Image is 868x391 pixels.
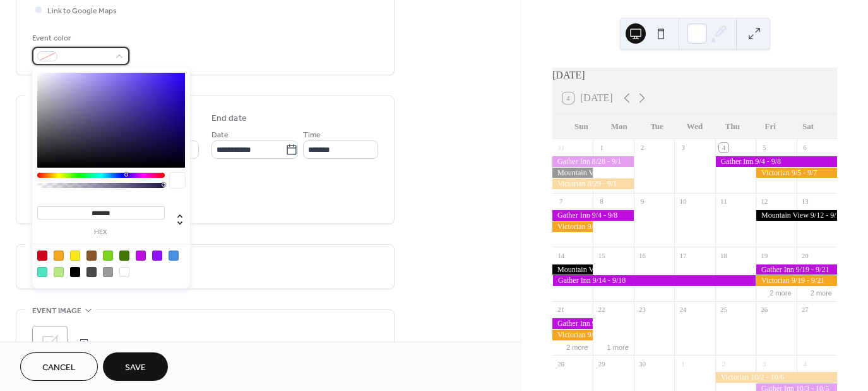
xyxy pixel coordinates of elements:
[556,359,566,368] div: 28
[86,251,97,261] div: #8B572A
[638,251,647,260] div: 16
[678,359,687,368] div: 1
[719,359,728,368] div: 2
[54,267,64,277] div: #B8E986
[715,156,837,167] div: Gather Inn 9/4 - 9/8
[552,275,756,286] div: Gather Inn 9/14 - 9/18
[800,305,810,314] div: 27
[756,264,837,275] div: Gather Inn 9/19 - 9/21
[806,287,837,297] button: 2 more
[600,114,638,139] div: Mon
[678,251,687,260] div: 17
[211,112,247,125] div: End date
[764,287,796,297] button: 2 more
[562,114,600,139] div: Sun
[597,305,606,314] div: 22
[552,168,593,178] div: Mountain View 8/29 - 8/31
[678,197,687,206] div: 10
[597,143,606,152] div: 1
[678,305,687,314] div: 24
[678,143,687,152] div: 3
[47,4,117,18] span: Link to Google Maps
[103,352,168,381] button: Save
[103,267,113,277] div: #9B9B9B
[602,341,634,352] button: 1 more
[552,210,634,221] div: Gather Inn 9/4 - 9/8
[54,251,64,261] div: #F5A623
[37,251,47,261] div: #D0021B
[719,143,728,152] div: 4
[556,305,566,314] div: 21
[552,318,593,329] div: Gather Inn 9/19 - 9/21
[37,229,165,236] label: hex
[715,372,837,383] div: Victorian 10/2 - 10/6
[756,210,837,221] div: Mountain View 9/12 - 9/14
[103,251,113,261] div: #7ED321
[552,178,634,189] div: Victorian 8/29 - 9/1
[86,267,97,277] div: #4A4A4A
[759,251,769,260] div: 19
[42,361,76,375] span: Cancel
[800,197,810,206] div: 13
[552,221,593,232] div: Victorian 9/5 - 9/7
[125,361,146,375] span: Save
[638,114,676,139] div: Tue
[676,114,714,139] div: Wed
[638,143,647,152] div: 2
[719,251,728,260] div: 18
[719,197,728,206] div: 11
[556,251,566,260] div: 14
[800,251,810,260] div: 20
[756,275,837,286] div: Victorian 9/19 - 9/21
[638,359,647,368] div: 30
[759,359,769,368] div: 3
[597,197,606,206] div: 8
[20,352,98,381] button: Cancel
[800,143,810,152] div: 6
[597,359,606,368] div: 29
[32,326,68,361] div: ;
[756,168,837,178] div: Victorian 9/5 - 9/7
[552,156,634,167] div: Gather Inn 8/28 - 9/1
[37,267,47,277] div: #50E3C2
[719,305,728,314] div: 25
[552,264,593,275] div: Mountain View 9/12 - 9/14
[70,267,80,277] div: #000000
[32,32,127,45] div: Event color
[759,143,769,152] div: 5
[136,251,146,261] div: #BD10E0
[119,251,129,261] div: #417505
[800,359,810,368] div: 4
[70,251,80,261] div: #F8E71C
[713,114,751,139] div: Thu
[759,305,769,314] div: 26
[211,128,229,142] span: Date
[169,251,179,261] div: #4A90E2
[556,197,566,206] div: 7
[303,128,321,142] span: Time
[789,114,827,139] div: Sat
[552,68,837,83] div: [DATE]
[561,341,593,352] button: 2 more
[152,251,162,261] div: #9013FE
[759,197,769,206] div: 12
[638,197,647,206] div: 9
[556,143,566,152] div: 31
[638,305,647,314] div: 23
[32,304,81,318] span: Event image
[552,330,593,340] div: Victorian 9/19 - 9/21
[597,251,606,260] div: 15
[119,267,129,277] div: #FFFFFF
[751,114,789,139] div: Fri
